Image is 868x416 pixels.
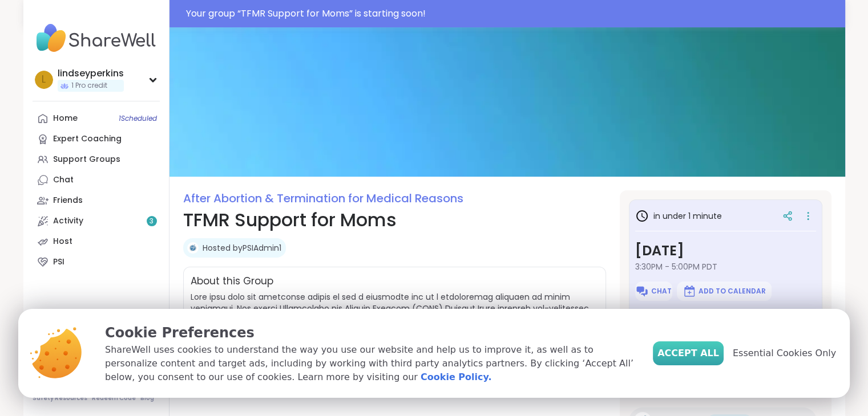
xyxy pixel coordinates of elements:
div: PSI [53,256,64,268]
span: Add to Calendar [699,287,766,296]
span: Accept All [657,346,719,360]
a: After Abortion & Termination for Medical Reasons [183,190,463,206]
h1: TFMR Support for Moms [183,206,606,234]
a: Hosted byPSIAdmin1 [203,242,281,254]
p: ShareWell uses cookies to understand the way you use our website and help us to improve it, as we... [105,343,635,384]
img: TFMR Support for Moms cover image [169,27,845,177]
div: Host [53,236,72,247]
button: Accept All [653,341,724,365]
a: Activity3 [33,211,160,231]
button: Chat [635,282,672,301]
h2: About this Group [191,274,273,289]
span: 1 Scheduled [119,114,157,123]
a: PSI [33,252,160,272]
h3: [DATE] [635,240,816,261]
span: 3 [150,217,154,226]
a: Blog [140,394,154,402]
div: Expert Coaching [53,133,122,145]
h3: in under 1 minute [635,209,722,223]
div: Your group “ TFMR Support for Moms ” is starting soon! [186,7,838,21]
div: Home [53,113,78,124]
span: Lore ipsu dolo sit ametconse adipis el sed d eiusmodte inc ut l etdoloremag aliquaen ad minim ven... [191,291,599,337]
span: 1 Pro credit [71,81,107,91]
span: Chat [651,287,672,296]
a: Friends [33,190,160,211]
img: ShareWell Nav Logo [33,18,160,58]
a: Support Groups [33,149,160,170]
a: Chat [33,170,160,190]
a: Cookie Policy. [421,370,491,384]
img: ShareWell Logomark [683,284,696,298]
span: Essential Cookies Only [733,346,836,360]
button: Add to Calendar [677,282,772,301]
a: Expert Coaching [33,129,160,149]
p: Cookie Preferences [105,323,635,343]
img: PSIAdmin1 [187,242,199,254]
img: ShareWell Logomark [635,284,649,298]
span: l [42,72,46,87]
span: 3:30PM - 5:00PM PDT [635,261,816,272]
a: Redeem Code [92,394,136,402]
div: Support Groups [53,154,120,165]
div: Activity [53,215,83,227]
a: Host [33,231,160,252]
div: Friends [53,195,83,206]
a: Safety Resources [33,394,87,402]
div: lindseyperkins [58,67,124,80]
div: Chat [53,174,74,186]
a: Home1Scheduled [33,108,160,129]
